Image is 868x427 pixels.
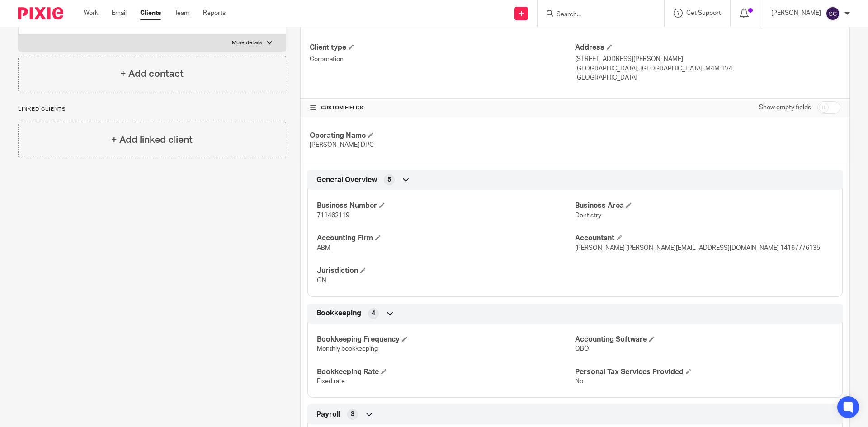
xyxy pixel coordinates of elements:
[686,10,721,16] span: Get Support
[575,55,840,64] p: [STREET_ADDRESS][PERSON_NAME]
[111,133,193,147] h4: + Add linked client
[575,335,833,344] h4: Accounting Software
[317,201,575,211] h4: Business Number
[310,55,575,64] p: Corporation
[317,378,345,385] span: Fixed rate
[575,201,833,211] h4: Business Area
[316,175,377,185] span: General Overview
[372,309,375,318] span: 4
[556,11,637,19] input: Search
[316,410,340,419] span: Payroll
[120,67,184,81] h4: + Add contact
[317,266,575,276] h4: Jurisdiction
[310,104,575,112] h4: CUSTOM FIELDS
[317,245,330,251] span: ABM
[317,346,378,352] span: Monthly bookkeeping
[387,175,391,184] span: 5
[140,9,161,18] a: Clients
[575,212,601,219] span: Dentistry
[575,367,833,377] h4: Personal Tax Services Provided
[310,131,575,141] h4: Operating Name
[317,367,575,377] h4: Bookkeeping Rate
[18,106,286,113] p: Linked clients
[112,9,127,18] a: Email
[575,73,840,82] p: [GEOGRAPHIC_DATA]
[232,39,262,47] p: More details
[575,245,820,251] span: [PERSON_NAME] [PERSON_NAME][EMAIL_ADDRESS][DOMAIN_NAME] 14167776135
[317,212,349,219] span: 711462119
[316,309,361,318] span: Bookkeeping
[18,7,63,19] img: Pixie
[310,43,575,52] h4: Client type
[317,277,326,284] span: ON
[317,335,575,344] h4: Bookkeeping Frequency
[826,6,840,21] img: svg%3E
[351,410,354,419] span: 3
[771,9,821,18] p: [PERSON_NAME]
[575,64,840,73] p: [GEOGRAPHIC_DATA], [GEOGRAPHIC_DATA], M4M 1V4
[575,346,589,352] span: QBO
[575,234,833,243] h4: Accountant
[203,9,226,18] a: Reports
[575,43,840,52] h4: Address
[317,234,575,243] h4: Accounting Firm
[310,142,374,148] span: [PERSON_NAME] DPC
[759,103,811,112] label: Show empty fields
[84,9,98,18] a: Work
[575,378,583,385] span: No
[175,9,189,18] a: Team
